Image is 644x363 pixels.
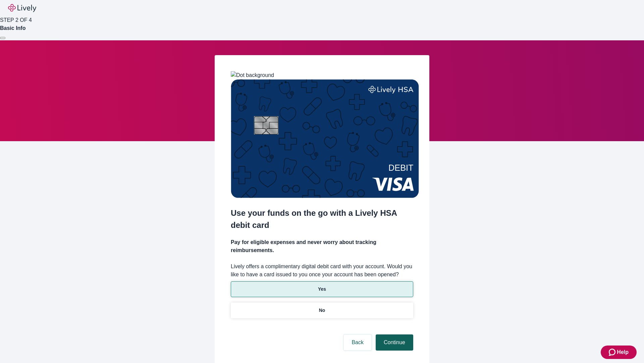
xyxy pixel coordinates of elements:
[231,263,413,279] label: Lively offers a complimentary digital debit card with your account. Would you like to have a card...
[376,334,413,351] button: Continue
[617,348,629,356] span: Help
[231,79,419,198] img: Debit card
[601,346,637,359] button: Zendesk support iconHelp
[231,238,413,254] h4: Pay for eligible expenses and never worry about tracking reimbursements.
[231,302,413,318] button: No
[231,207,413,231] h2: Use your funds on the go with a Lively HSA debit card
[319,307,325,314] p: No
[343,334,372,351] button: Back
[318,286,326,293] p: Yes
[231,71,274,79] img: Dot background
[8,4,36,12] img: Lively
[609,348,617,356] svg: Zendesk support icon
[231,281,413,297] button: Yes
